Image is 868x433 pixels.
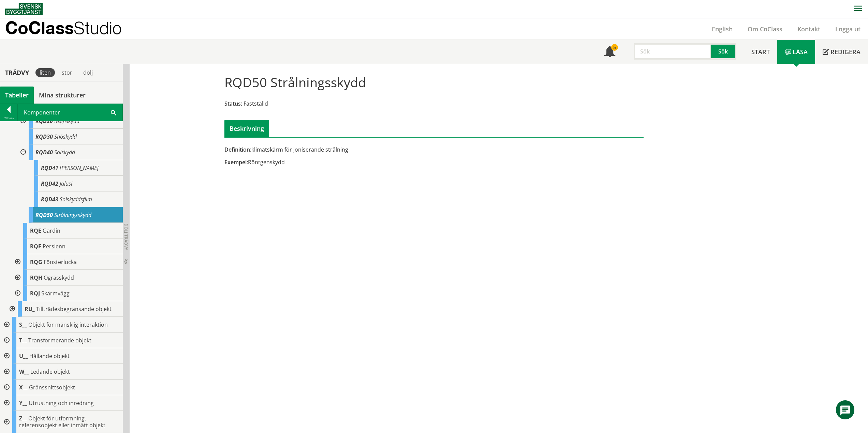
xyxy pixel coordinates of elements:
[35,133,53,140] span: RQD30
[634,43,711,60] input: Sök
[34,87,91,104] a: Mina strukturer
[224,120,269,137] div: Beskrivning
[30,227,41,234] span: RQE
[19,352,28,360] span: U__
[828,25,868,33] a: Logga ut
[18,104,122,121] div: Komponenter
[30,274,42,281] span: RQH
[43,243,65,250] span: Persienn
[604,47,615,58] span: Notifikationer
[54,149,75,156] span: Solskydd
[224,100,242,107] span: Status:
[790,25,828,33] a: Kontakt
[30,290,40,297] span: RQJ
[19,368,29,375] span: W__
[224,158,500,166] div: Röntgenskydd
[123,223,129,250] span: Dölj trädvy
[224,146,500,153] div: klimatskärm för joniserande strålning
[35,211,53,219] span: RQD50
[815,40,868,64] a: Redigera
[28,321,108,328] span: Objekt för mänsklig interaktion
[30,368,70,375] span: Ledande objekt
[29,384,75,391] span: Gränssnittsobjekt
[60,180,72,187] span: Jalusi
[224,146,251,153] span: Definition:
[41,290,70,297] span: Skärmvägg
[44,274,74,281] span: Ogrässkydd
[19,415,27,422] span: Z__
[611,44,618,51] div: 5
[41,164,58,172] span: RQD41
[224,158,248,166] span: Exempel:
[44,258,77,266] span: Fönsterlucka
[35,149,53,156] span: RQD40
[740,25,790,33] a: Om CoClass
[19,399,27,407] span: Y__
[793,48,808,56] span: Läsa
[597,40,623,64] a: 5
[830,48,860,56] span: Redigera
[29,399,94,407] span: Utrustning och inredning
[35,68,55,77] div: liten
[244,100,268,107] span: Fastställd
[0,115,17,121] div: Tillbaka
[36,305,112,313] span: Tillträdesbegränsande objekt
[19,415,105,429] span: Objekt för utformning, referensobjekt eller inmätt objekt
[28,337,91,344] span: Transformerande objekt
[704,25,740,33] a: English
[58,68,76,77] div: stor
[111,109,116,116] span: Sök i tabellen
[5,18,136,40] a: CoClassStudio
[19,337,27,344] span: T__
[777,40,815,64] a: Läsa
[711,43,736,60] button: Sök
[224,75,366,90] h1: RQD50 Strålningsskydd
[79,68,97,77] div: dölj
[5,24,122,32] p: CoClass
[5,3,43,15] img: Svensk Byggtjänst
[43,227,60,234] span: Gardin
[60,164,99,172] span: [PERSON_NAME]
[30,258,42,266] span: RQG
[60,196,92,203] span: Solskyddsfilm
[19,384,28,391] span: X__
[1,69,33,76] div: Trädvy
[19,321,27,328] span: S__
[29,352,70,360] span: Hållande objekt
[41,196,58,203] span: RQD43
[751,48,770,56] span: Start
[54,211,91,219] span: Strålningsskydd
[30,243,41,250] span: RQF
[744,40,777,64] a: Start
[25,305,35,313] span: RU_
[74,18,122,38] span: Studio
[54,133,77,140] span: Snöskydd
[41,180,58,187] span: RQD42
